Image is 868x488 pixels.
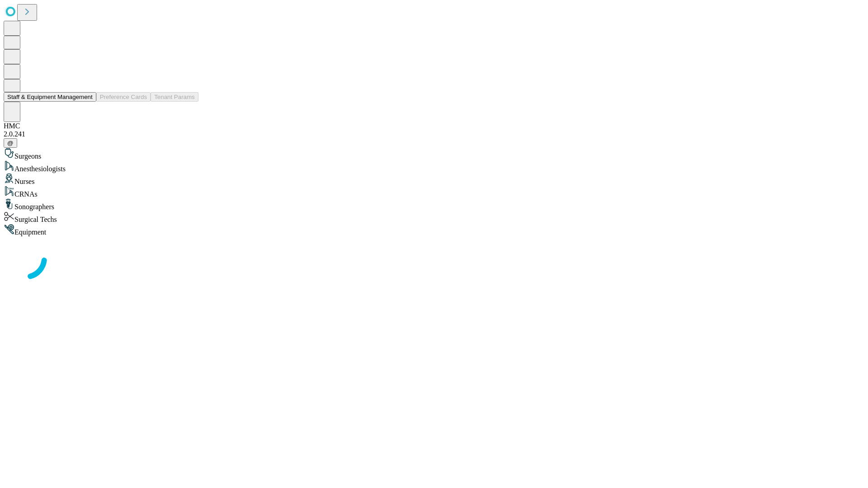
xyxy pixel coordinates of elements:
[4,148,864,160] div: Surgeons
[4,173,864,186] div: Nurses
[151,92,198,102] button: Tenant Params
[4,130,864,138] div: 2.0.241
[4,122,864,130] div: HMC
[7,140,14,146] span: @
[4,160,864,173] div: Anesthesiologists
[4,198,864,211] div: Sonographers
[96,92,151,102] button: Preference Cards
[4,224,864,236] div: Equipment
[4,92,96,102] button: Staff & Equipment Management
[4,138,17,148] button: @
[4,186,864,198] div: CRNAs
[4,211,864,224] div: Surgical Techs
